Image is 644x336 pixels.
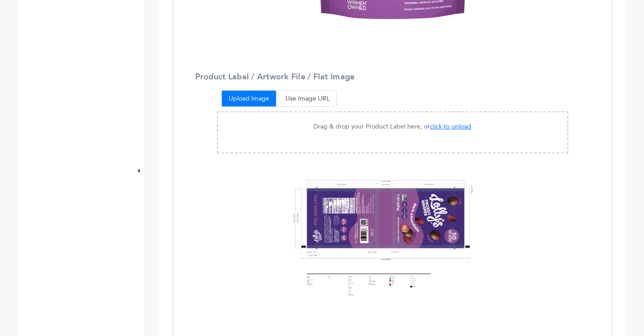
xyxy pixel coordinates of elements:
[227,121,558,132] p: Drag & drop your Product Label here, or
[278,90,337,107] button: Use Image URL
[287,167,498,321] img: Product Label Preview
[221,90,276,107] button: Upload Image
[173,71,354,83] label: Product Label / Artwork File / Flat Image
[430,122,471,131] span: click to upload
